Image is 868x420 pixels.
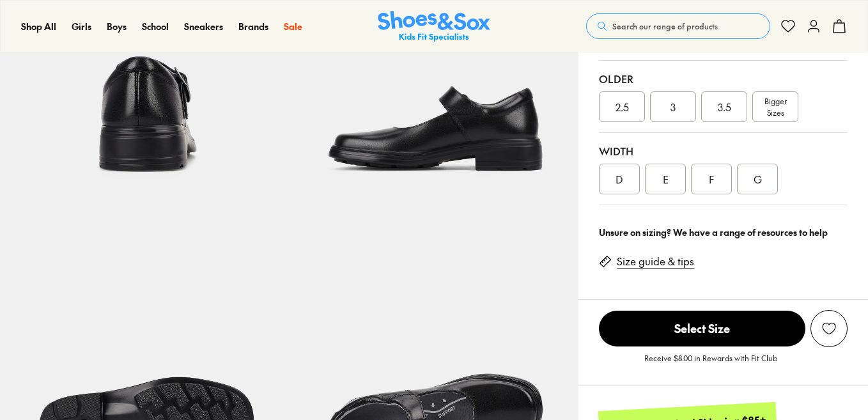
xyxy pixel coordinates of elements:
span: Boys [107,20,127,33]
a: Shop All [21,20,56,33]
div: E [645,164,686,194]
div: Older [599,71,848,86]
span: Select Size [599,311,805,346]
a: Girls [72,20,91,33]
div: G [737,164,778,194]
p: Receive $8.00 in Rewards with Fit Club [644,352,777,375]
div: Unsure on sizing? We have a range of resources to help [599,226,848,239]
a: School [142,20,169,33]
span: Sale [284,20,302,33]
button: Select Size [599,310,805,347]
span: Bigger Sizes [764,95,787,118]
span: Sneakers [184,20,223,33]
span: Brands [238,20,268,33]
span: School [142,20,169,33]
a: Boys [107,20,127,33]
a: Sale [284,20,302,33]
div: D [599,164,640,194]
a: Size guide & tips [617,254,694,268]
span: Girls [72,20,91,33]
button: Add to Wishlist [810,310,848,347]
div: F [691,164,732,194]
a: Brands [238,20,268,33]
span: Search our range of products [612,20,718,32]
a: Shoes & Sox [378,11,490,42]
img: SNS_Logo_Responsive.svg [378,11,490,42]
button: Search our range of products [586,13,770,39]
span: 2.5 [616,99,629,114]
span: 3 [670,99,676,114]
div: Width [599,143,848,159]
span: 3.5 [718,99,731,114]
a: Sneakers [184,20,223,33]
span: Shop All [21,20,56,33]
